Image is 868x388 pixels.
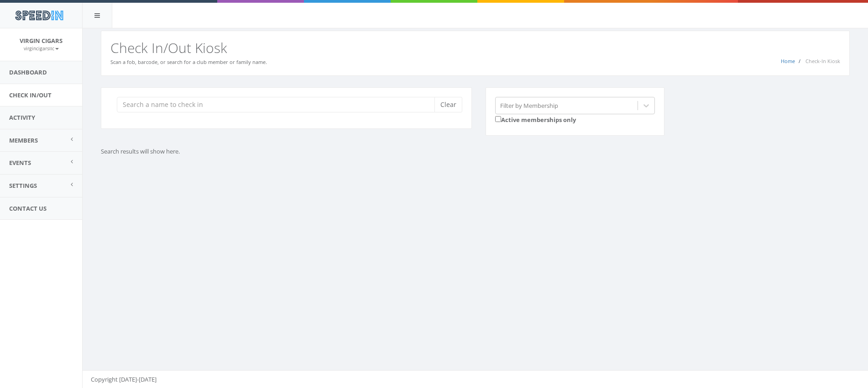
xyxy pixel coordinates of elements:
span: Check-In Kiosk [805,58,840,64]
input: Active memberships only [495,116,501,122]
small: virgincigarsllc [24,45,59,52]
input: Search a name to check in [117,97,441,112]
button: Clear [434,97,462,112]
a: Home [781,58,795,64]
a: virgincigarsllc [24,44,59,52]
small: Scan a fob, barcode, or search for a club member or family name. [110,58,267,65]
label: Active memberships only [495,114,576,124]
div: Filter by Membership [500,101,558,110]
span: Virgin Cigars [20,37,63,45]
img: speedin_logo.png [10,7,68,24]
span: Events [9,159,31,167]
span: Members [9,136,38,144]
span: Settings [9,181,37,190]
h2: Check In/Out Kiosk [110,40,840,55]
span: Contact Us [9,204,47,213]
p: Search results will show here. [101,147,525,156]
